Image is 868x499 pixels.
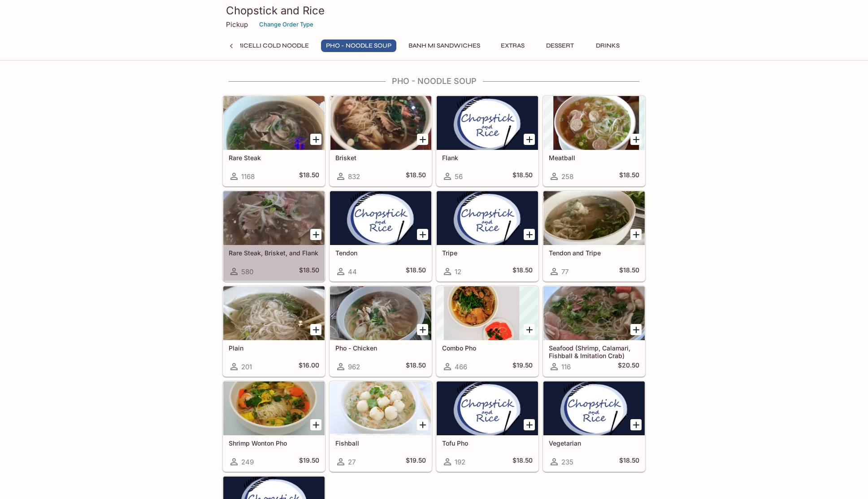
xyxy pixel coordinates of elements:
[229,249,319,257] h5: Rare Steak, Brisket, and Flank
[630,134,642,145] button: Add Meatball
[618,361,639,372] h5: $20.50
[335,439,426,447] h5: Fishball
[348,172,360,181] span: 832
[455,458,465,466] span: 192
[223,191,325,281] a: Rare Steak, Brisket, and Flank580$18.50
[512,171,533,182] h5: $18.50
[348,363,360,371] span: 962
[512,266,533,277] h5: $18.50
[223,96,325,186] a: Rare Steak1168$18.50
[335,154,426,162] h5: Brisket
[561,458,573,466] span: 235
[442,154,533,162] h5: Flank
[549,249,639,257] h5: Tendon and Tripe
[524,324,535,335] button: Add Combo Pho
[436,381,538,472] a: Tofu Pho192$18.50
[299,266,319,277] h5: $18.50
[630,324,642,335] button: Add Seafood (Shrimp, Calamari, Fishball & Imitation Crab)
[241,363,252,371] span: 201
[310,324,321,335] button: Add Plain
[223,381,325,472] a: Shrimp Wonton Pho249$19.50
[299,171,319,182] h5: $18.50
[543,191,645,281] a: Tendon and Tripe77$18.50
[406,361,426,372] h5: $18.50
[417,324,428,335] button: Add Pho - Chicken
[223,286,325,340] div: Plain
[455,172,463,181] span: 56
[543,191,645,245] div: Tendon and Tripe
[619,456,639,467] h5: $18.50
[348,458,356,466] span: 27
[299,456,319,467] h5: $19.50
[226,20,248,29] p: Pickup
[543,381,645,472] a: Vegetarian235$18.50
[404,39,485,52] button: Banh Mi Sandwiches
[512,456,533,467] h5: $18.50
[587,39,628,52] button: Drinks
[437,191,538,245] div: Tripe
[561,172,573,181] span: 258
[229,154,319,162] h5: Rare Steak
[335,344,426,352] h5: Pho - Chicken
[241,267,253,276] span: 580
[310,229,321,240] button: Add Rare Steak, Brisket, and Flank
[330,96,431,150] div: Brisket
[310,134,321,145] button: Add Rare Steak
[492,39,533,52] button: Extras
[561,363,571,371] span: 116
[436,191,538,281] a: Tripe12$18.50
[561,267,569,276] span: 77
[417,134,428,145] button: Add Brisket
[229,439,319,447] h5: Shrimp Wonton Pho
[330,191,431,245] div: Tendon
[218,39,314,52] button: Vermicelli Cold Noodle
[543,381,645,435] div: Vegetarian
[549,344,639,359] h5: Seafood (Shrimp, Calamari, Fishball & Imitation Crab)
[223,286,325,376] a: Plain201$16.00
[540,39,580,52] button: Dessert
[543,96,645,186] a: Meatball258$18.50
[223,381,325,435] div: Shrimp Wonton Pho
[417,229,428,240] button: Add Tendon
[512,361,533,372] h5: $19.50
[437,381,538,435] div: Tofu Pho
[630,419,642,430] button: Add Vegetarian
[455,267,461,276] span: 12
[330,191,432,281] a: Tendon44$18.50
[437,96,538,150] div: Flank
[442,439,533,447] h5: Tofu Pho
[543,286,645,340] div: Seafood (Shrimp, Calamari, Fishball & Imitation Crab)
[222,76,646,86] h4: Pho - Noodle Soup
[330,286,431,340] div: Pho - Chicken
[417,419,428,430] button: Add Fishball
[330,286,432,376] a: Pho - Chicken962$18.50
[436,286,538,376] a: Combo Pho466$19.50
[549,154,639,162] h5: Meatball
[619,266,639,277] h5: $18.50
[524,419,535,430] button: Add Tofu Pho
[226,4,642,18] h3: Chopstick and Rice
[299,361,319,372] h5: $16.00
[437,286,538,340] div: Combo Pho
[406,171,426,182] h5: $18.50
[543,96,645,150] div: Meatball
[455,363,467,371] span: 466
[330,381,432,472] a: Fishball27$19.50
[524,134,535,145] button: Add Flank
[321,39,396,52] button: Pho - Noodle Soup
[223,96,325,150] div: Rare Steak
[524,229,535,240] button: Add Tripe
[406,266,426,277] h5: $18.50
[335,249,426,257] h5: Tendon
[223,191,325,245] div: Rare Steak, Brisket, and Flank
[310,419,321,430] button: Add Shrimp Wonton Pho
[543,286,645,376] a: Seafood (Shrimp, Calamari, Fishball & Imitation Crab)116$20.50
[630,229,642,240] button: Add Tendon and Tripe
[241,458,254,466] span: 249
[549,439,639,447] h5: Vegetarian
[255,18,317,31] button: Change Order Type
[442,249,533,257] h5: Tripe
[406,456,426,467] h5: $19.50
[436,96,538,186] a: Flank56$18.50
[442,344,533,352] h5: Combo Pho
